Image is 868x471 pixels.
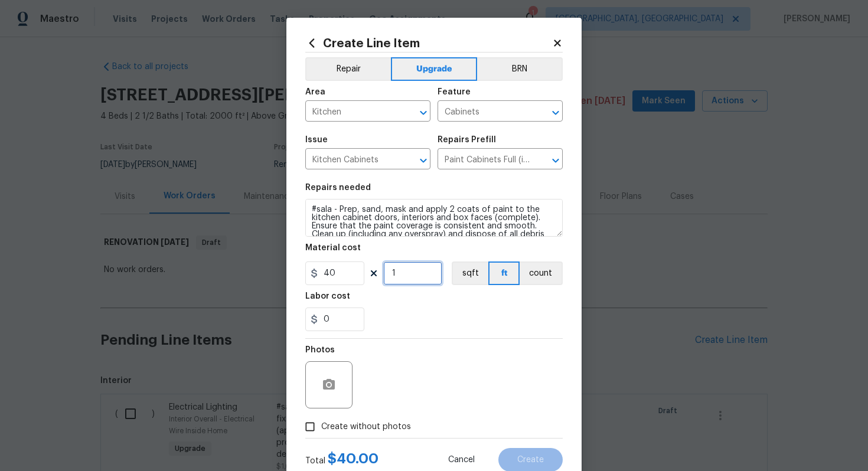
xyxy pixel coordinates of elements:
[305,184,371,192] h5: Repairs needed
[547,104,564,121] button: Open
[305,37,552,50] h2: Create Line Item
[305,88,325,96] h5: Area
[328,452,378,466] span: $ 40.00
[547,152,564,169] button: Open
[305,199,563,237] textarea: #sala - Prep, sand, mask and apply 2 coats of paint to the kitchen cabinet doors, interiors and b...
[305,453,378,467] div: Total
[520,261,563,285] button: count
[321,421,411,433] span: Create without photos
[305,57,391,81] button: Repair
[305,346,335,354] h5: Photos
[438,88,471,96] h5: Feature
[305,136,328,144] h5: Issue
[452,261,488,285] button: sqft
[488,261,520,285] button: ft
[477,57,563,81] button: BRN
[415,104,432,121] button: Open
[448,456,475,465] span: Cancel
[305,244,361,252] h5: Material cost
[305,292,350,300] h5: Labor cost
[438,136,496,144] h5: Repairs Prefill
[415,152,432,169] button: Open
[517,456,544,465] span: Create
[391,57,478,81] button: Upgrade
